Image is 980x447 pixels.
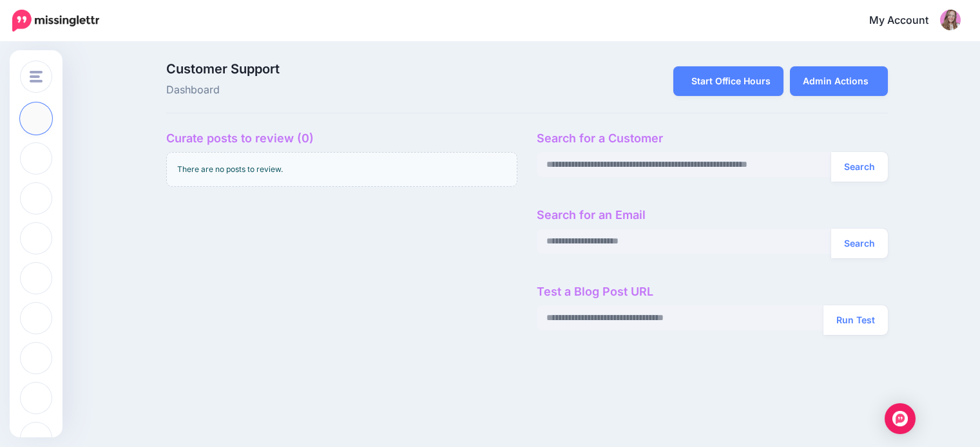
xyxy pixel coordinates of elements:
div: There are no posts to review. [166,152,517,187]
h4: Curate posts to review (0) [166,131,517,146]
div: Open Intercom Messenger [885,403,916,434]
span: Customer Support [166,62,641,75]
a: Start Office Hours [673,66,783,96]
img: menu.png [30,71,43,82]
a: Admin Actions [790,66,888,96]
a: My Account [856,5,961,37]
button: Search [831,229,888,258]
button: Search [831,152,888,182]
h4: Test a Blog Post URL [537,285,888,299]
img: Missinglettr [12,10,99,32]
button: Run Test [823,305,888,335]
span: Dashboard [166,82,641,99]
h4: Search for an Email [537,208,888,222]
h4: Search for a Customer [537,131,888,146]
